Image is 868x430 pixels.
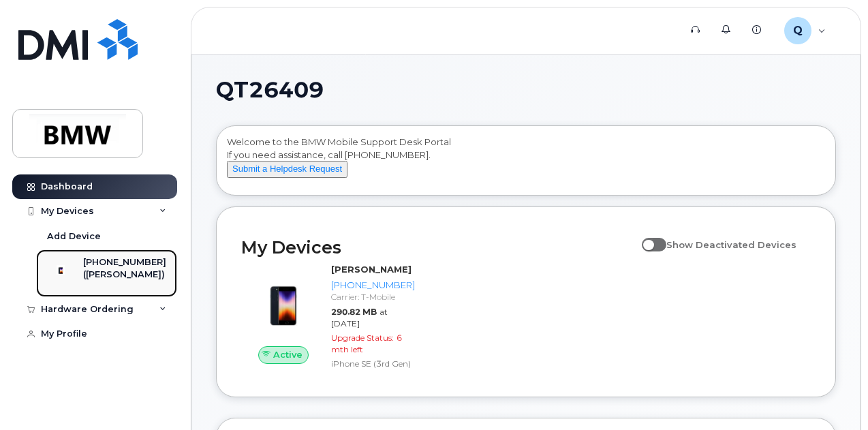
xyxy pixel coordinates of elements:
[331,358,415,369] div: iPhone SE (3rd Gen)
[227,163,347,174] a: Submit a Helpdesk Request
[809,371,858,420] iframe: Messenger Launcher
[331,333,402,354] span: 6 mth left
[642,232,653,243] input: Show Deactivated Devices
[331,264,412,275] strong: [PERSON_NAME]
[331,307,388,328] span: at [DATE]
[241,237,635,258] h2: My Devices
[331,279,415,292] div: [PHONE_NUMBER]
[273,348,303,361] span: Active
[227,161,347,178] button: Submit a Helpdesk Request
[331,333,394,343] span: Upgrade Status:
[227,136,825,190] div: Welcome to the BMW Mobile Support Desk Portal If you need assistance, call [PHONE_NUMBER].
[331,307,377,317] span: 290.82 MB
[331,291,415,303] div: Carrier: T-Mobile
[666,239,796,250] span: Show Deactivated Devices
[241,263,420,372] a: Active[PERSON_NAME][PHONE_NUMBER]Carrier: T-Mobile290.82 MBat [DATE]Upgrade Status:6 mth leftiPho...
[252,270,315,333] img: image20231002-3703462-1angbar.jpeg
[216,80,324,100] span: QT26409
